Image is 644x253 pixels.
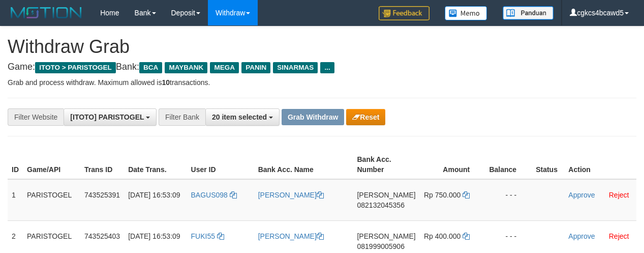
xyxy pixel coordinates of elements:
span: Rp 750.000 [424,191,461,199]
td: PARISTOGEL [23,179,80,221]
a: Copy 750000 to clipboard [463,191,470,199]
button: [ITOTO] PARISTOGEL [64,108,157,126]
h1: Withdraw Grab [8,37,636,57]
button: Grab Withdraw [282,109,344,125]
span: Rp 400.000 [424,232,461,240]
a: Copy 400000 to clipboard [463,232,470,240]
th: Game/API [23,150,80,179]
a: [PERSON_NAME] [258,232,324,240]
span: Copy 081999005906 to clipboard [357,242,404,250]
img: MOTION_logo.png [8,5,85,20]
img: Button%20Memo.svg [445,6,487,20]
span: [PERSON_NAME] [357,232,415,240]
span: 743525403 [84,232,120,240]
span: MEGA [210,62,239,73]
a: BAGUS098 [191,191,237,199]
span: [ITOTO] PARISTOGEL [70,113,144,121]
span: BCA [139,62,162,73]
a: Approve [568,191,595,199]
span: 20 item selected [212,113,267,121]
th: Amount [420,150,485,179]
th: Status [532,150,564,179]
span: [DATE] 16:53:09 [128,232,180,240]
div: Filter Bank [159,108,205,126]
span: BAGUS098 [191,191,228,199]
span: ITOTO > PARISTOGEL [35,62,116,73]
span: 743525391 [84,191,120,199]
span: PANIN [241,62,270,73]
a: FUKI55 [191,232,224,240]
th: User ID [187,150,254,179]
th: Trans ID [80,150,124,179]
span: SINARMAS [273,62,318,73]
a: Reject [609,191,629,199]
div: Filter Website [8,108,64,126]
span: ... [320,62,334,73]
span: MAYBANK [165,62,207,73]
span: [DATE] 16:53:09 [128,191,180,199]
span: [PERSON_NAME] [357,191,415,199]
span: FUKI55 [191,232,215,240]
span: Copy 082132045356 to clipboard [357,201,404,209]
th: Date Trans. [124,150,187,179]
td: 1 [8,179,23,221]
th: Bank Acc. Number [353,150,419,179]
th: ID [8,150,23,179]
button: Reset [346,109,385,125]
p: Grab and process withdraw. Maximum allowed is transactions. [8,77,636,88]
h4: Game: Bank: [8,62,636,72]
a: Approve [568,232,595,240]
th: Balance [485,150,532,179]
button: 20 item selected [205,108,280,126]
a: Reject [609,232,629,240]
th: Bank Acc. Name [254,150,353,179]
strong: 10 [162,78,170,87]
img: panduan.png [503,6,554,20]
td: - - - [485,179,532,221]
th: Action [564,150,636,179]
img: Feedback.jpg [379,6,430,20]
a: [PERSON_NAME] [258,191,324,199]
